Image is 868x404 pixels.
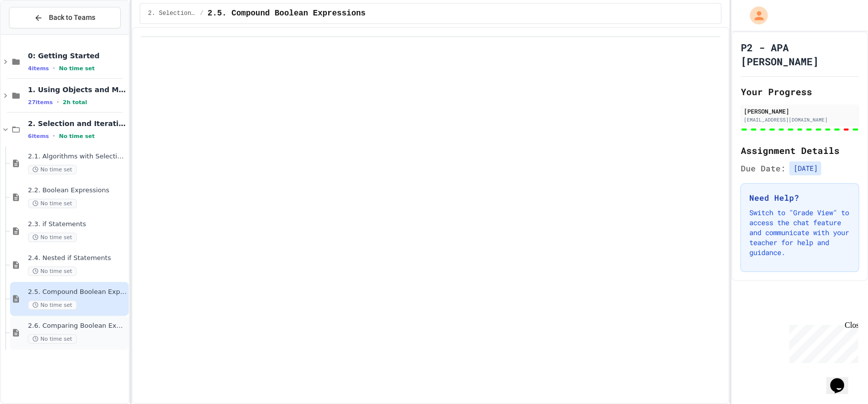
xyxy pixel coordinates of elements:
[200,9,204,17] span: /
[28,85,127,94] span: 1. Using Objects and Methods
[28,300,77,310] span: No time set
[28,254,127,263] span: 2.4. Nested if Statements
[28,152,127,161] span: 2.1. Algorithms with Selection and Repetition
[148,9,196,17] span: 2. Selection and Iteration
[208,7,366,19] span: 2.5. Compound Boolean Expressions
[9,7,121,28] button: Back to Teams
[28,133,49,139] span: 6 items
[789,161,821,175] span: [DATE]
[28,233,77,242] span: No time set
[28,322,127,330] span: 2.6. Comparing Boolean Expressions ([PERSON_NAME] Laws)
[28,119,127,128] span: 2. Selection and Iteration
[28,267,77,276] span: No time set
[785,321,858,363] iframe: chat widget
[28,186,127,195] span: 2.2. Boolean Expressions
[63,99,87,106] span: 2h total
[28,288,127,296] span: 2.5. Compound Boolean Expressions
[28,220,127,229] span: 2.3. if Statements
[28,65,49,72] span: 4 items
[28,334,77,344] span: No time set
[53,132,55,140] span: •
[49,12,95,23] span: Back to Teams
[749,208,851,258] p: Switch to "Grade View" to access the chat feature and communicate with your teacher for help and ...
[740,85,859,99] h2: Your Progress
[749,192,851,204] h3: Need Help?
[4,4,69,63] div: Chat with us now!Close
[28,165,77,174] span: No time set
[743,107,856,116] div: [PERSON_NAME]
[28,51,127,60] span: 0: Getting Started
[740,143,859,157] h2: Assignment Details
[53,64,55,72] span: •
[59,65,95,72] span: No time set
[739,4,770,27] div: My Account
[57,98,59,106] span: •
[826,364,858,394] iframe: chat widget
[28,99,53,106] span: 27 items
[743,116,856,124] div: [EMAIL_ADDRESS][DOMAIN_NAME]
[28,199,77,208] span: No time set
[740,40,859,68] h1: P2 - APA [PERSON_NAME]
[59,133,95,139] span: No time set
[740,162,785,174] span: Due Date:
